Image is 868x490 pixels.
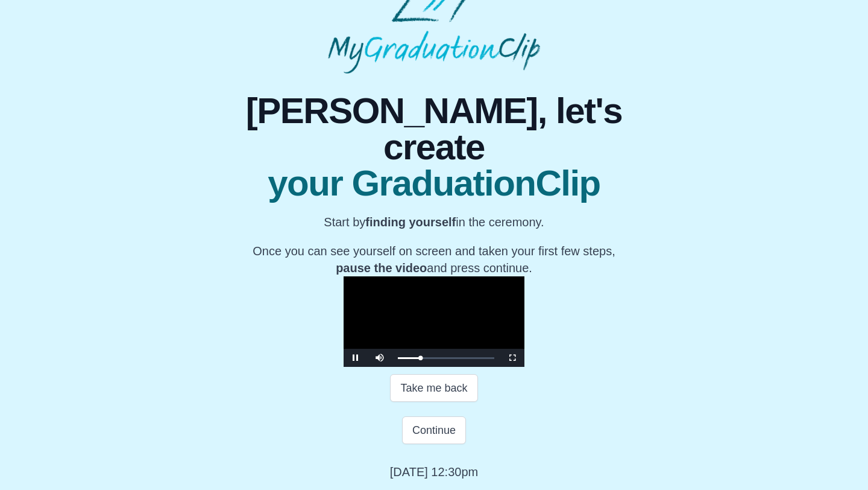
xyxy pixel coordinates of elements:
[402,416,466,444] button: Continue
[365,215,456,229] b: finding yourself
[217,214,651,231] p: Start by in the ceremony.
[368,349,392,367] button: Mute
[344,349,368,367] button: Pause
[390,374,477,402] button: Take me back
[217,93,651,165] span: [PERSON_NAME], let's create
[344,276,524,367] div: Video Player
[217,243,651,276] p: Once you can see yourself on screen and taken your first few steps, and press continue.
[217,165,651,202] span: your GraduationClip
[500,349,524,367] button: Fullscreen
[398,357,494,359] div: Progress Bar
[336,261,427,275] b: pause the video
[390,463,478,480] p: [DATE] 12:30pm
